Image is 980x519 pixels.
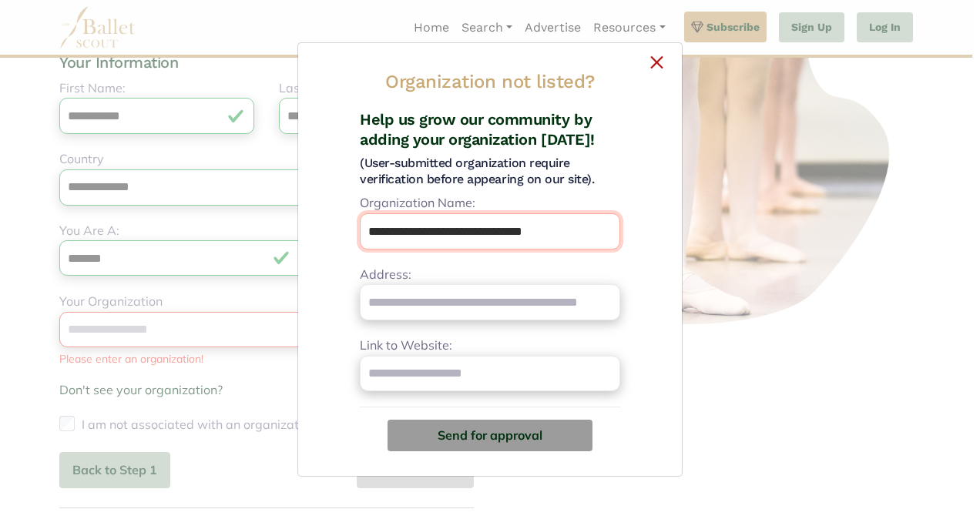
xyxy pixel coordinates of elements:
[310,55,670,65] button: ×
[360,336,452,356] label: Link to Website:
[360,109,620,149] h4: Help us grow our community by adding your organization [DATE]!
[360,193,475,213] label: Organization Name:
[388,420,592,450] button: Send for approval
[360,156,620,188] h5: (User-submitted organization require verification before appearing on our site).
[385,67,594,96] h3: Organization not listed?
[360,265,411,285] label: Address:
